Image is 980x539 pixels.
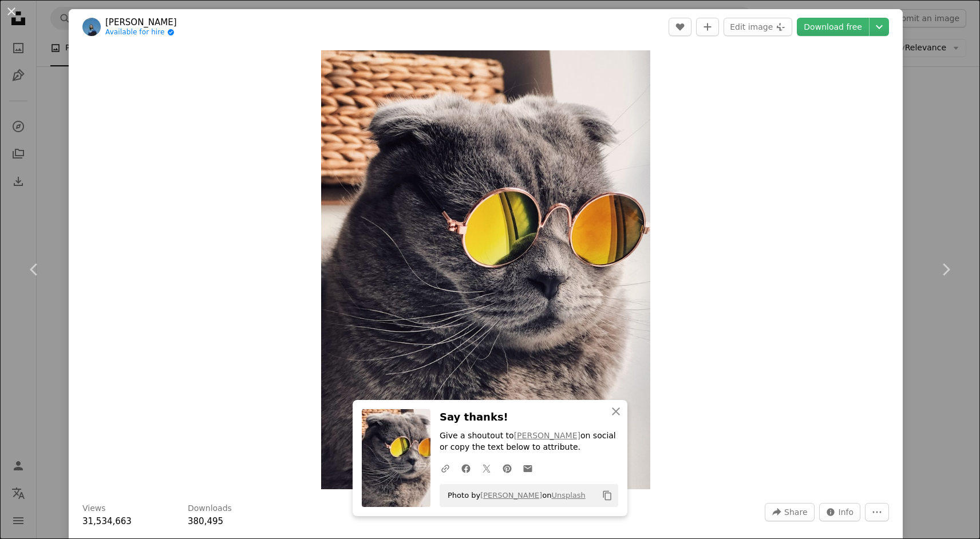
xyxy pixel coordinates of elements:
button: Copy to clipboard [598,486,617,505]
a: Share on Twitter [476,457,497,479]
button: Choose download size [870,18,889,36]
h3: Views [82,503,106,514]
h3: Say thanks! [440,409,618,426]
span: Photo by on [442,486,586,505]
button: Share this image [765,503,814,521]
a: Share on Facebook [456,457,476,479]
span: 380,495 [188,516,223,526]
a: [PERSON_NAME] [480,491,542,500]
img: Go to Raoul Droog's profile [82,18,101,36]
a: Share on Pinterest [497,457,517,479]
a: Unsplash [551,491,585,500]
a: Available for hire [105,28,177,37]
button: Add to Collection [696,18,719,36]
span: Share [784,504,807,521]
span: 31,534,663 [82,516,132,526]
a: Next [911,215,980,324]
button: More Actions [865,503,889,521]
h3: Downloads [188,503,232,514]
button: Zoom in on this image [321,50,650,489]
a: Download free [797,18,869,36]
a: [PERSON_NAME] [514,431,580,440]
img: Russian blue cat wearing yellow sunglasses [321,50,650,489]
button: Edit image [724,18,792,36]
button: Like [669,18,691,36]
a: Share over email [517,457,538,479]
span: Info [839,504,854,521]
a: [PERSON_NAME] [105,17,177,28]
p: Give a shoutout to on social or copy the text below to attribute. [440,430,618,453]
button: Stats about this image [819,503,861,521]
